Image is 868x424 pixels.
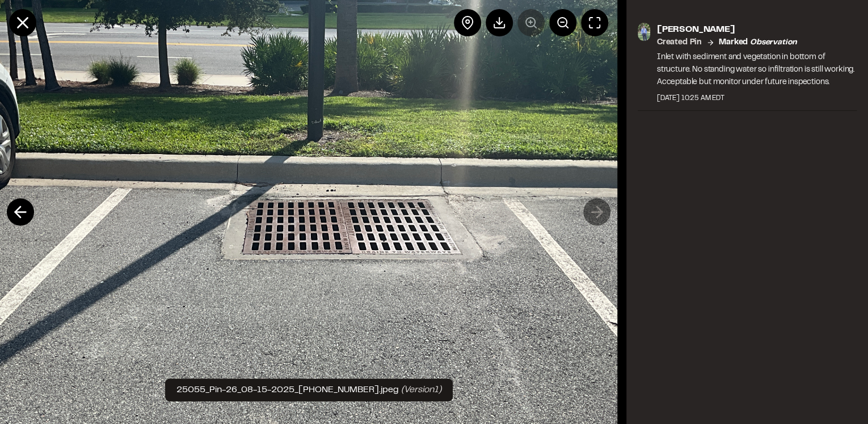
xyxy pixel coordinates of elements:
[657,51,857,89] p: Inlet with sediment and vegetation in bottom of structure. No standing water so infiltration is s...
[657,93,857,103] div: [DATE] 10:25 AM EDT
[9,9,36,36] button: Close modal
[657,36,702,49] p: Created Pin
[7,198,34,226] button: Previous photo
[549,9,576,36] button: Zoom out
[750,39,797,46] em: observation
[638,23,650,41] img: photo
[719,36,797,49] p: Marked
[454,9,481,36] div: View pin on map
[657,23,857,36] p: [PERSON_NAME]
[581,9,608,36] button: Toggle Fullscreen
